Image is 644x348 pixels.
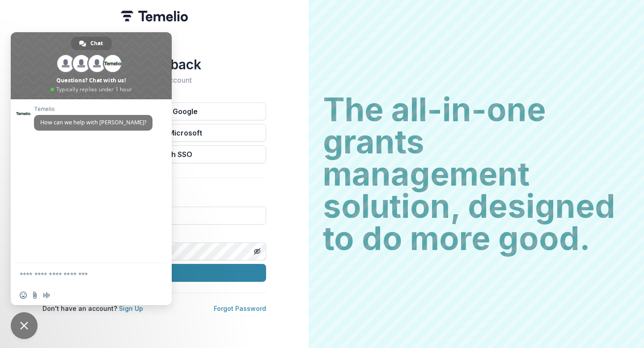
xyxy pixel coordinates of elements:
[71,37,112,50] div: Chat
[20,271,143,279] textarea: Compose your message...
[31,292,38,299] span: Send a file
[40,119,146,126] span: How can we help with [PERSON_NAME]?
[11,312,38,339] div: Close chat
[34,106,153,112] span: Temelio
[43,292,50,299] span: Audio message
[20,292,27,299] span: Insert an emoji
[90,37,103,50] span: Chat
[214,305,266,312] a: Forgot Password
[119,305,143,312] a: Sign Up
[250,244,264,259] button: Toggle password visibility
[42,304,143,313] p: Don't have an account?
[121,11,188,21] img: Temelio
